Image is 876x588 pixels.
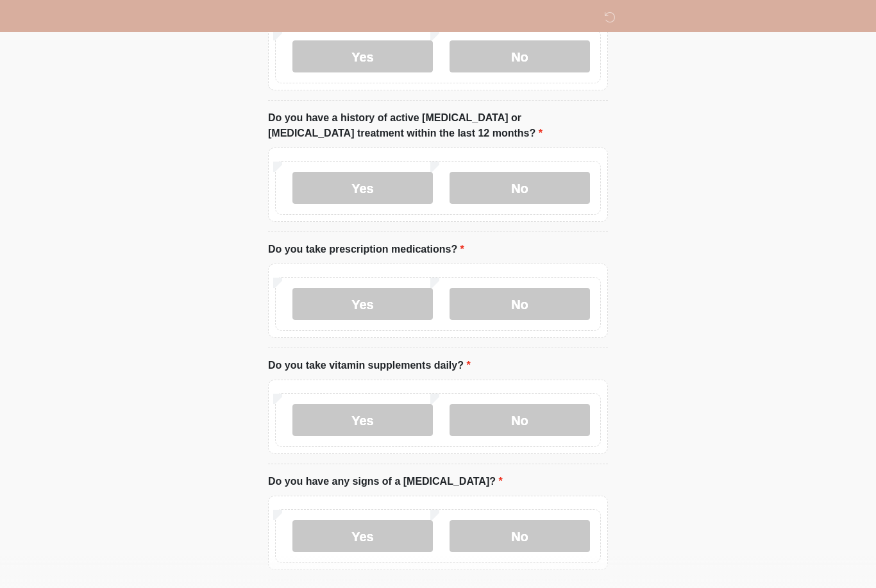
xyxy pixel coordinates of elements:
[268,110,608,141] label: Do you have a history of active [MEDICAL_DATA] or [MEDICAL_DATA] treatment within the last 12 mon...
[292,288,433,320] label: Yes
[292,172,433,204] label: Yes
[255,10,272,26] img: DM Studio Logo
[450,40,590,72] label: No
[268,474,503,489] label: Do you have any signs of a [MEDICAL_DATA]?
[292,520,433,552] label: Yes
[292,404,433,436] label: Yes
[268,358,471,373] label: Do you take vitamin supplements daily?
[450,520,590,552] label: No
[450,404,590,436] label: No
[292,40,433,72] label: Yes
[450,288,590,320] label: No
[268,242,464,257] label: Do you take prescription medications?
[450,172,590,204] label: No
